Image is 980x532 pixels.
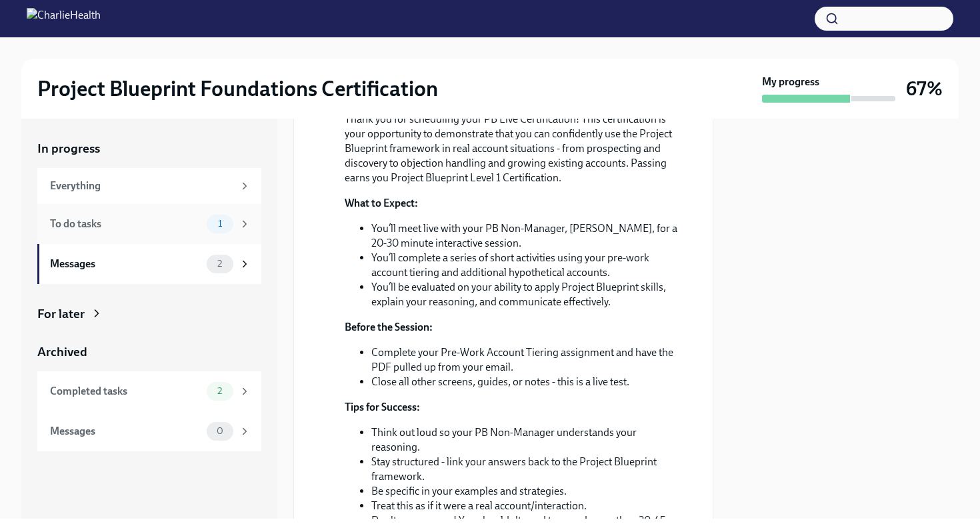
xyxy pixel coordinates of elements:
div: Messages [50,257,201,271]
span: 2 [209,259,230,269]
strong: Before the Session: [345,321,433,333]
a: Archived [37,343,261,361]
li: Complete your Pre-Work Account Tiering assignment and have the PDF pulled up from your email. [371,345,681,375]
h3: 67% [906,77,943,101]
a: Messages2 [37,244,261,284]
div: Messages [50,424,201,439]
p: Thank you for scheduling your PB Live Certification! This certification is your opportunity to de... [345,112,681,185]
a: To do tasks1 [37,204,261,244]
li: You’ll complete a series of short activities using your pre-work account tiering and additional h... [371,251,681,280]
span: 1 [210,219,230,229]
a: For later [37,305,261,323]
em: over [397,514,417,527]
a: Messages0 [37,411,261,451]
div: Everything [50,179,233,193]
li: Think out loud so your PB Non-Manager understands your reasoning. [371,425,681,455]
img: CharlieHealth [27,8,101,29]
div: To do tasks [50,217,201,231]
span: 0 [209,426,231,436]
h2: Project Blueprint Foundations Certification [37,75,438,102]
a: In progress [37,140,261,157]
span: 2 [209,386,230,396]
a: Everything [37,168,261,204]
li: Be specific in your examples and strategies. [371,484,681,499]
li: You’ll be evaluated on your ability to apply Project Blueprint skills, explain your reasoning, an... [371,280,681,309]
li: Treat this as if it were a real account/interaction. [371,499,681,513]
a: Completed tasks2 [37,371,261,411]
strong: Tips for Success: [345,401,420,413]
strong: My progress [762,75,819,89]
li: Stay structured - link your answers back to the Project Blueprint framework. [371,455,681,484]
div: Completed tasks [50,384,201,399]
div: For later [37,305,85,323]
li: You’ll meet live with your PB Non-Manager, [PERSON_NAME], for a 20-30 minute interactive session. [371,221,681,251]
li: Close all other screens, guides, or notes - this is a live test. [371,375,681,389]
strong: What to Expect: [345,197,418,209]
